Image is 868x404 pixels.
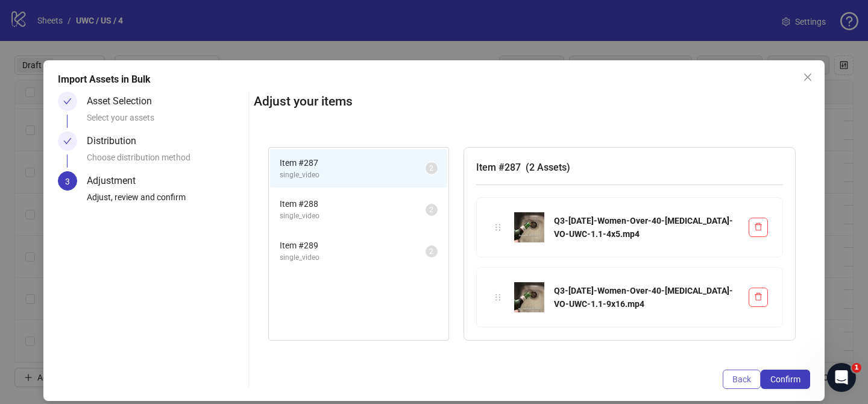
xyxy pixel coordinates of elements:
[426,162,438,174] sup: 2
[754,292,763,301] span: delete
[426,245,438,257] sup: 2
[280,210,426,222] span: single_video
[827,363,856,392] iframe: Intercom live chat
[429,164,433,172] span: 2
[554,214,739,241] div: Q3-[DATE]-Women-Over-40-[MEDICAL_DATA]-VO-UWC-1.1-4x5.mp4
[429,247,433,256] span: 2
[87,191,244,211] div: Adjust, review and confirm
[429,206,433,214] span: 2
[280,252,426,264] span: single_video
[491,221,505,234] div: holder
[87,151,244,171] div: Choose distribution method
[526,162,570,173] span: ( 2 Assets )
[87,111,244,131] div: Select your assets
[514,212,544,242] img: Q3-08-AUG-2025-Women-Over-40-Beer-Belly-VO-UWC-1.1-4x5.mp4
[65,177,70,186] span: 3
[749,288,768,307] button: Delete
[280,156,426,169] span: Item # 287
[87,131,146,151] div: Distribution
[803,72,813,82] span: close
[761,370,810,389] button: Confirm
[754,223,763,231] span: delete
[426,204,438,216] sup: 2
[280,169,426,181] span: single_video
[749,218,768,237] button: Delete
[494,293,502,301] span: holder
[476,160,783,175] h3: Item # 287
[732,374,751,384] span: Back
[63,137,72,145] span: check
[280,197,426,210] span: Item # 288
[491,291,505,304] div: holder
[554,284,739,311] div: Q3-[DATE]-Women-Over-40-[MEDICAL_DATA]-VO-UWC-1.1-9x16.mp4
[87,92,162,111] div: Asset Selection
[254,92,810,112] h2: Adjust your items
[770,374,800,384] span: Confirm
[798,68,817,87] button: Close
[852,363,861,373] span: 1
[58,72,810,87] div: Import Assets in Bulk
[87,171,145,191] div: Adjustment
[723,370,761,389] button: Back
[280,239,426,252] span: Item # 289
[63,97,72,106] span: check
[514,282,544,312] img: Q3-08-AUG-2025-Women-Over-40-Beer-Belly-VO-UWC-1.1-9x16.mp4
[494,223,502,232] span: holder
